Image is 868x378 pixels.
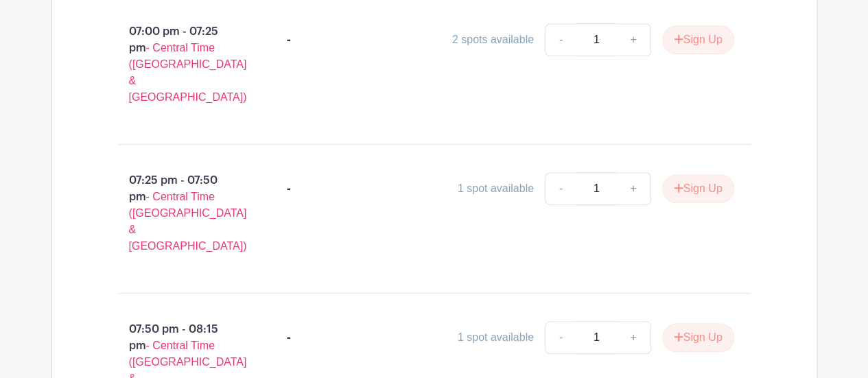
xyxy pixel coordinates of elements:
[616,321,650,354] a: +
[129,42,247,103] span: - Central Time ([GEOGRAPHIC_DATA] & [GEOGRAPHIC_DATA])
[287,329,291,346] div: -
[129,191,247,252] span: - Central Time ([GEOGRAPHIC_DATA] & [GEOGRAPHIC_DATA])
[96,18,266,111] p: 07:00 pm - 07:25 pm
[616,172,650,205] a: +
[458,329,534,346] div: 1 spot available
[545,321,576,354] a: -
[287,32,291,48] div: -
[545,23,576,56] a: -
[662,174,734,203] button: Sign Up
[96,167,266,260] p: 07:25 pm - 07:50 pm
[287,180,291,197] div: -
[662,25,734,54] button: Sign Up
[458,180,534,197] div: 1 spot available
[616,23,650,56] a: +
[662,323,734,352] button: Sign Up
[452,32,534,48] div: 2 spots available
[545,172,576,205] a: -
